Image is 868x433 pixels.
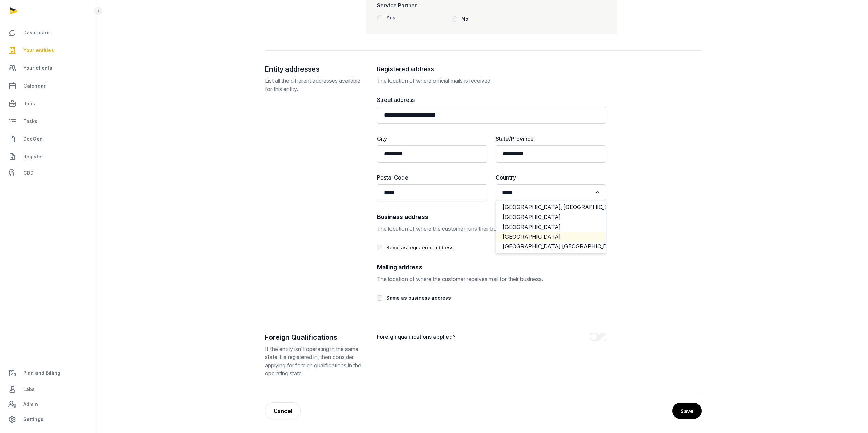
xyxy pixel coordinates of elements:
a: Your clients [5,60,92,76]
a: Your entities [5,42,92,59]
p: The location of where official mails is received. [377,77,606,85]
div: No [461,15,468,23]
li: [GEOGRAPHIC_DATA] [496,212,606,222]
span: Admin [23,400,38,408]
span: CDD [23,169,34,177]
a: CDD [5,166,92,180]
p: The location of where the customer receives mail for their business. [377,275,606,283]
span: Your entities [23,46,54,55]
label: City [377,135,487,143]
label: State/Province [496,135,606,143]
span: Calendar [23,82,46,90]
p: List all the different addresses available for this entity. [265,77,366,93]
span: Plan and Billing [23,369,60,377]
input: Search for option [500,188,592,197]
div: Yes [386,14,395,22]
a: Tasks [5,113,92,129]
a: Labs [5,381,92,398]
h2: Foreign Qualifications [265,333,366,342]
label: Same as business address [386,295,451,301]
span: Foreign qualifications applied? [377,333,590,341]
a: Plan and Billing [5,365,92,381]
a: Calendar [5,78,92,94]
a: Admin [5,398,92,411]
label: Country [496,173,606,182]
span: Dashboard [23,29,50,37]
span: Jobs [23,99,35,108]
h2: Entity addresses [265,64,366,74]
a: Cancel [265,402,301,419]
p: The location of where the customer runs their business. [377,225,606,233]
span: DocGen [23,135,43,143]
a: Jobs [5,95,92,112]
h2: Business address [377,212,606,222]
label: Street address [377,96,606,104]
li: [GEOGRAPHIC_DATA], [GEOGRAPHIC_DATA] of [496,202,606,212]
a: Register [5,149,92,165]
input: Yes [377,15,382,20]
span: Register [23,153,43,161]
button: Save [672,403,702,419]
span: Labs [23,385,35,393]
label: Postal Code [377,173,487,182]
span: Settings [23,415,43,423]
h2: Registered address [377,64,606,74]
span: Your clients [23,64,52,72]
li: [GEOGRAPHIC_DATA] [496,222,606,232]
a: Dashboard [5,25,92,41]
label: Same as registered address [386,245,454,250]
span: Tasks [23,117,38,125]
p: If the entity isn't operating in the same state it is registered in, then consider applying for f... [265,345,366,377]
div: Search for option [499,186,603,199]
li: [GEOGRAPHIC_DATA] [GEOGRAPHIC_DATA] [496,242,606,251]
label: Service Partner [377,1,527,10]
li: [GEOGRAPHIC_DATA] [496,232,606,242]
a: Settings [5,411,92,428]
a: DocGen [5,131,92,147]
input: No [452,16,457,22]
h2: Mailing address [377,263,606,272]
